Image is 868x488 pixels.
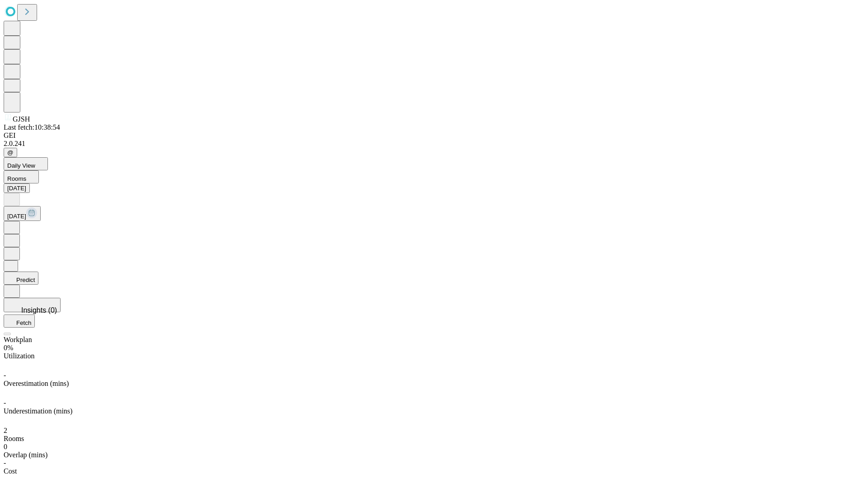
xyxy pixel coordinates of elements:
[4,123,60,131] span: Last fetch: 10:38:54
[7,175,26,182] span: Rooms
[13,115,30,123] span: GJSH
[4,157,48,170] button: Daily View
[4,459,6,467] span: -
[4,427,7,434] span: 2
[4,140,864,148] div: 2.0.241
[4,314,35,328] button: Fetch
[4,399,6,407] span: -
[4,352,34,360] span: Utilization
[4,183,30,193] button: [DATE]
[4,371,6,379] span: -
[4,336,32,343] span: Workplan
[21,306,57,314] span: Insights (0)
[4,148,17,157] button: @
[4,131,864,140] div: GEI
[4,272,38,285] button: Predict
[7,149,14,156] span: @
[4,435,24,442] span: Rooms
[7,162,35,169] span: Daily View
[4,380,69,387] span: Overestimation (mins)
[4,170,39,183] button: Rooms
[4,451,47,459] span: Overlap (mins)
[4,467,17,475] span: Cost
[4,206,41,221] button: [DATE]
[4,443,7,450] span: 0
[4,344,13,352] span: 0%
[4,407,72,415] span: Underestimation (mins)
[4,298,61,312] button: Insights (0)
[7,213,26,220] span: [DATE]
